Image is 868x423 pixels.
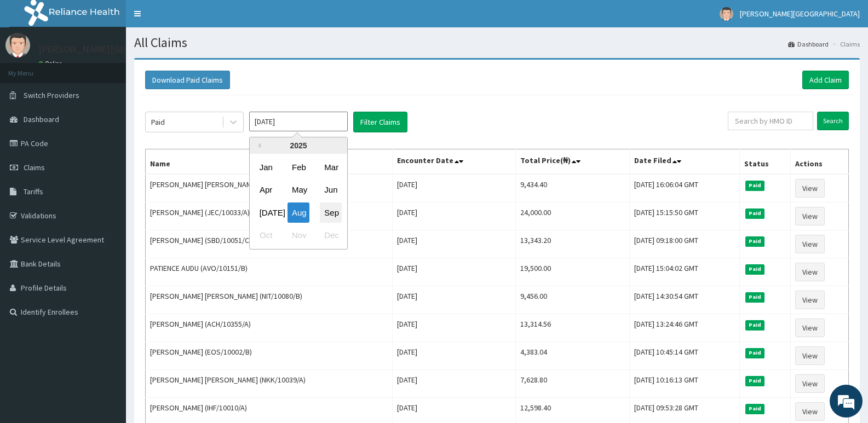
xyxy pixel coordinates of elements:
[515,202,629,230] td: 24,000.00
[629,230,739,258] td: [DATE] 09:18:00 GMT
[515,342,629,370] td: 4,383.04
[146,149,393,175] th: Name
[830,39,860,49] li: Claims
[320,157,342,177] div: Choose March 2025
[249,112,348,131] input: Select Month and Year
[629,202,739,230] td: [DATE] 15:15:50 GMT
[788,39,829,49] a: Dashboard
[5,299,209,337] textarea: Type your message and hit 'Enter'
[392,258,515,286] td: [DATE]
[255,143,261,148] button: Previous Year
[146,174,393,202] td: [PERSON_NAME] [PERSON_NAME] (NKK/10039/A)
[255,180,277,200] div: Choose April 2025
[38,60,65,67] a: Online
[795,374,825,393] a: View
[629,174,739,202] td: [DATE] 16:06:04 GMT
[392,149,515,175] th: Encounter Date
[629,149,739,175] th: Date Filed
[740,9,860,19] span: [PERSON_NAME][GEOGRAPHIC_DATA]
[745,376,765,386] span: Paid
[146,202,393,230] td: [PERSON_NAME] (JEC/10033/A)
[515,258,629,286] td: 19,500.00
[795,291,825,309] a: View
[24,114,59,124] span: Dashboard
[745,404,765,414] span: Paid
[288,180,309,200] div: Choose May 2025
[146,230,393,258] td: [PERSON_NAME] (SBD/10051/C)
[134,36,860,50] h1: All Claims
[745,208,765,218] span: Paid
[255,202,277,223] div: Choose July 2025
[795,346,825,365] a: View
[146,258,393,286] td: PATIENCE AUDU (AVO/10151/B)
[795,235,825,253] a: View
[24,163,45,172] span: Claims
[288,202,309,223] div: Choose August 2025
[795,263,825,281] a: View
[392,174,515,202] td: [DATE]
[515,314,629,342] td: 13,314.56
[392,370,515,398] td: [DATE]
[255,157,277,177] div: Choose January 2025
[802,71,849,89] a: Add Claim
[745,236,765,246] span: Paid
[288,157,309,177] div: Choose February 2025
[392,286,515,314] td: [DATE]
[145,71,230,89] button: Download Paid Claims
[320,202,342,223] div: Choose September 2025
[250,137,347,154] div: 2025
[795,179,825,198] a: View
[795,207,825,225] a: View
[146,286,393,314] td: [PERSON_NAME] [PERSON_NAME] (NIT/10080/B)
[146,342,393,370] td: [PERSON_NAME] (EOS/10002/B)
[790,149,848,175] th: Actions
[24,90,79,100] span: Switch Providers
[320,180,342,200] div: Choose June 2025
[629,286,739,314] td: [DATE] 14:30:54 GMT
[745,181,765,190] span: Paid
[57,61,184,76] div: Chat with us now
[515,149,629,175] th: Total Price(₦)
[24,187,43,196] span: Tariffs
[745,292,765,302] span: Paid
[795,402,825,421] a: View
[180,5,206,32] div: Minimize live chat window
[728,112,813,130] input: Search by HMO ID
[515,230,629,258] td: 13,343.20
[745,348,765,358] span: Paid
[146,314,393,342] td: [PERSON_NAME] (ACH/10355/A)
[795,318,825,337] a: View
[392,230,515,258] td: [DATE]
[38,44,200,54] p: [PERSON_NAME][GEOGRAPHIC_DATA]
[250,156,347,247] div: month 2025-08
[745,320,765,330] span: Paid
[739,149,790,175] th: Status
[745,264,765,274] span: Paid
[629,258,739,286] td: [DATE] 15:04:02 GMT
[151,117,165,128] div: Paid
[629,314,739,342] td: [DATE] 13:24:46 GMT
[392,202,515,230] td: [DATE]
[5,33,30,57] img: User Image
[817,112,849,130] input: Search
[720,7,733,21] img: User Image
[392,314,515,342] td: [DATE]
[629,342,739,370] td: [DATE] 10:45:14 GMT
[146,370,393,398] td: [PERSON_NAME] [PERSON_NAME] (NKK/10039/A)
[20,55,44,82] img: d_794563401_company_1708531726252_794563401
[629,370,739,398] td: [DATE] 10:16:13 GMT
[515,174,629,202] td: 9,434.40
[392,342,515,370] td: [DATE]
[515,370,629,398] td: 7,628.80
[64,138,151,248] span: We're online!
[515,286,629,314] td: 9,456.00
[353,112,407,132] button: Filter Claims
